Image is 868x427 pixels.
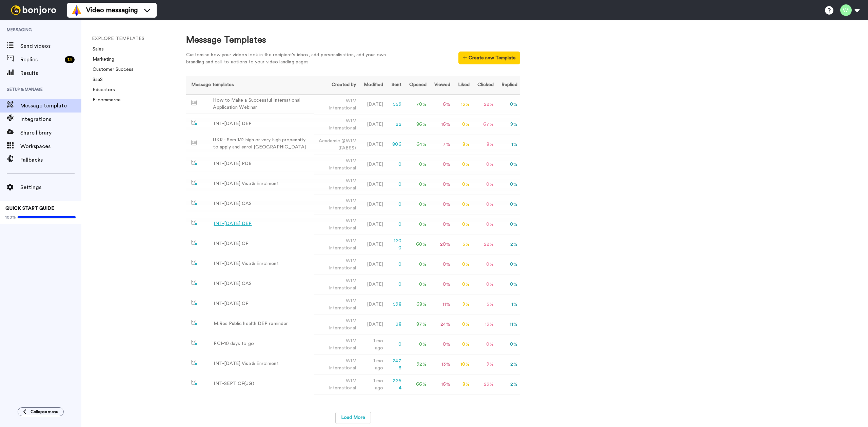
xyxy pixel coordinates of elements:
td: 0 % [472,255,496,274]
td: [DATE] [359,255,386,274]
div: INT-[DATE] Visa & Enrolment [214,360,278,367]
td: 6 % [429,95,453,115]
td: 0 % [404,215,429,235]
td: 0 % [404,334,429,354]
span: Collapse menu [31,409,58,414]
span: International [329,246,356,250]
td: 0 % [453,334,472,354]
td: WLV [314,195,359,215]
td: 2 % [496,374,520,394]
td: 0 % [472,334,496,354]
span: International [329,326,356,330]
td: 22 [386,115,404,135]
td: WLV [314,215,359,235]
td: 0 % [472,155,496,175]
td: 0 % [453,314,472,334]
td: 0 [386,274,404,294]
td: WLV [314,155,359,175]
img: vm-color.svg [71,5,82,16]
td: 1 % [496,294,520,314]
td: WLV [314,95,359,115]
td: 1 mo ago [359,354,386,374]
td: WLV [314,274,359,294]
td: 2 % [496,354,520,374]
td: 1200 [386,235,404,255]
td: [DATE] [359,195,386,215]
td: 559 [386,95,404,115]
td: 0 [386,255,404,274]
td: [DATE] [359,294,386,314]
td: 70 % [404,95,429,115]
td: [DATE] [359,135,386,155]
td: 64 % [404,135,429,155]
img: nextgen-template.svg [191,160,198,165]
td: WLV [314,314,359,334]
th: Opened [404,76,429,95]
span: International [329,106,356,110]
span: International [329,286,356,290]
td: 0 [386,155,404,175]
td: 92 % [404,354,429,374]
td: 8 % [453,374,472,394]
td: 0 % [453,274,472,294]
th: Replied [496,76,520,95]
td: [DATE] [359,274,386,294]
td: [DATE] [359,95,386,115]
td: 1 % [496,135,520,155]
div: PCI-10 days to go [214,340,254,347]
td: 2475 [386,354,404,374]
td: 5 % [453,235,472,255]
td: 0 % [429,255,453,274]
td: 13 % [472,314,496,334]
span: International [329,166,356,170]
a: Customer Success [88,67,134,72]
span: International [329,386,356,390]
div: Message Templates [186,34,520,46]
td: WLV [314,115,359,135]
td: [DATE] [359,175,386,195]
td: 0 % [496,334,520,354]
div: How to Make a Successful International Application Webinar [213,97,311,111]
td: WLV [314,354,359,374]
td: 0 % [404,255,429,274]
img: nextgen-template.svg [191,200,198,205]
img: nextgen-template.svg [191,320,198,325]
td: 60 % [404,235,429,255]
td: 0 % [453,215,472,235]
button: Collapse menu [18,407,64,416]
td: 0 % [453,195,472,215]
div: UKR - Sem 1/2 high or very high propensity to apply and enrol [GEOGRAPHIC_DATA] [213,137,311,151]
th: Viewed [429,76,453,95]
button: Create new Template [458,52,520,64]
td: 16 % [429,374,453,394]
td: 68 % [404,294,429,314]
span: Integrations [20,115,81,123]
div: INT-[DATE] CF [214,240,248,247]
div: INT-[DATE] PDB [214,160,252,167]
td: 0 % [404,195,429,215]
a: Educators [88,87,115,92]
img: nextgen-template.svg [191,280,198,285]
img: bj-logo-header-white.svg [8,5,59,15]
td: 22 % [472,235,496,255]
li: EXPLORE TEMPLATES [92,35,183,42]
td: 0 % [453,255,472,274]
th: Sent [386,76,404,95]
div: INT-[DATE] Visa & Enrolment [214,260,278,267]
span: Message template [20,102,81,110]
span: Replies [20,56,62,64]
td: WLV [314,175,359,195]
td: 2 % [496,235,520,255]
td: WLV [314,334,359,354]
th: Message templates [186,76,314,95]
td: Academic [314,135,359,155]
button: Load More [335,412,371,424]
span: International [329,206,356,210]
td: 87 % [404,314,429,334]
td: 0 % [453,175,472,195]
span: International [329,186,356,190]
td: 0 % [472,175,496,195]
div: INT-SEPT CF(UG) [214,380,254,387]
img: nextgen-template.svg [191,120,198,125]
img: nextgen-template.svg [191,260,198,265]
